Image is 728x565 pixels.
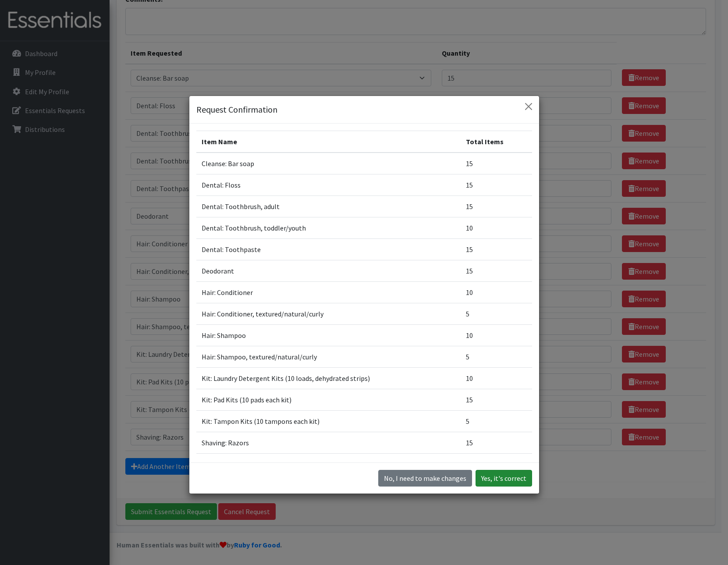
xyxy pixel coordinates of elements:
td: Hair: Shampoo [196,324,461,346]
td: Dental: Toothbrush, toddler/youth [196,217,461,238]
td: 10 [461,324,532,346]
td: 5 [461,410,532,432]
h5: Request Confirmation [196,103,277,116]
td: 15 [461,238,532,260]
td: 10 [461,217,532,238]
button: Close [522,99,536,114]
td: 5 [461,346,532,367]
th: Total Items [461,131,532,153]
td: 10 [461,367,532,389]
td: 15 [461,195,532,217]
td: Dental: Toothpaste [196,238,461,260]
td: Kit: Laundry Detergent Kits (10 loads, dehydrated strips) [196,367,461,389]
td: Kit: Tampon Kits (10 tampons each kit) [196,410,461,432]
th: Item Name [196,131,461,153]
td: 15 [461,153,532,174]
td: 5 [461,303,532,324]
td: Hair: Conditioner, textured/natural/curly [196,303,461,324]
td: Shaving: Razors [196,432,461,453]
td: 15 [461,260,532,281]
td: 15 [461,389,532,410]
td: 15 [461,174,532,195]
td: Cleanse: Bar soap [196,153,461,174]
td: Dental: Floss [196,174,461,195]
td: 10 [461,281,532,303]
td: Hair: Conditioner [196,281,461,303]
td: Dental: Toothbrush, adult [196,195,461,217]
td: Kit: Pad Kits (10 pads each kit) [196,389,461,410]
td: Deodorant [196,260,461,281]
button: No I need to make changes [378,470,472,487]
td: Hair: Shampoo, textured/natural/curly [196,346,461,367]
button: Yes, it's correct [476,470,532,487]
td: 15 [461,432,532,453]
